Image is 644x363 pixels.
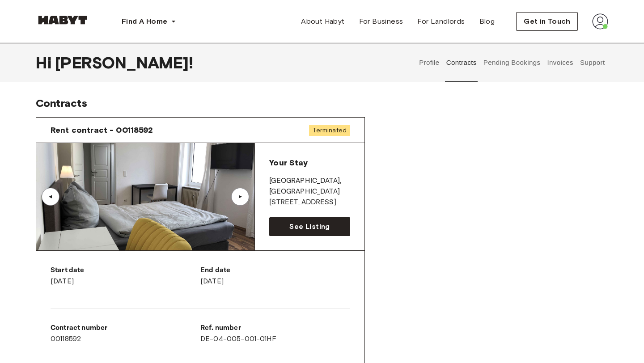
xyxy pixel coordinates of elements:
[36,16,89,25] img: Habyt
[51,323,200,344] div: 00118592
[579,43,606,82] button: Support
[36,143,254,250] img: Image of the room
[524,16,570,27] span: Get in Touch
[55,53,193,72] span: [PERSON_NAME] !
[269,197,350,208] p: [STREET_ADDRESS]
[294,13,352,30] a: About Habyt
[122,16,167,27] span: Find A Home
[269,158,307,168] span: Your Stay
[200,265,350,276] p: End date
[592,13,608,30] img: avatar
[410,13,472,30] a: For Landlords
[51,265,200,287] div: [DATE]
[479,16,495,27] span: Blog
[546,43,574,82] button: Invoices
[46,194,55,199] div: ▲
[445,43,478,82] button: Contracts
[200,265,350,287] div: [DATE]
[236,194,245,199] div: ▲
[309,125,350,136] span: Terminated
[482,43,542,82] button: Pending Bookings
[114,13,183,30] button: Find A Home
[269,217,350,236] a: See Listing
[289,221,330,232] span: See Listing
[51,323,200,333] p: Contract number
[200,323,350,333] p: Ref. number
[516,12,578,31] button: Get in Touch
[352,13,411,30] a: For Business
[269,176,350,197] p: [GEOGRAPHIC_DATA] , [GEOGRAPHIC_DATA]
[472,13,502,30] a: Blog
[36,53,55,72] span: Hi
[417,16,465,27] span: For Landlords
[416,43,608,82] div: user profile tabs
[51,265,200,276] p: Start date
[418,43,441,82] button: Profile
[359,16,403,27] span: For Business
[301,16,344,27] span: About Habyt
[51,125,153,135] span: Rent contract - 00118592
[36,97,87,110] span: Contracts
[200,323,350,344] div: DE-04-005-001-01HF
